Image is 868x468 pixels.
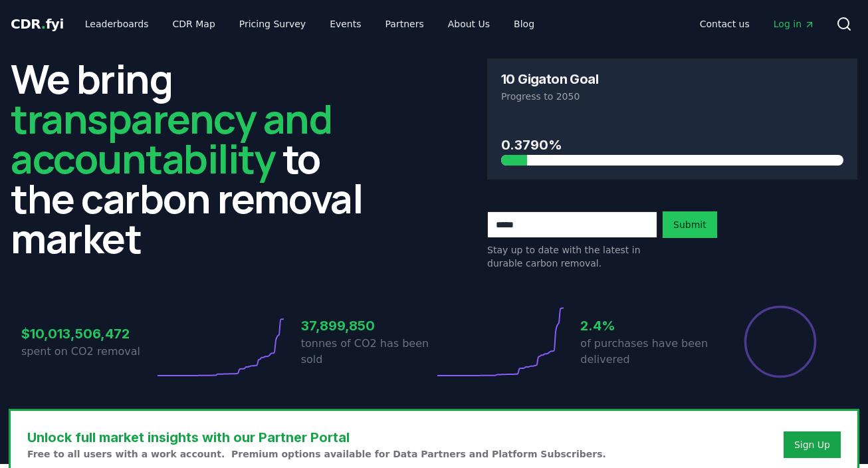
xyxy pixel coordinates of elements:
[162,12,226,36] a: CDR Map
[11,15,64,33] a: CDR.fyi
[229,12,316,36] a: Pricing Survey
[21,324,154,344] h3: $10,013,506,472
[763,12,825,36] a: Log in
[774,17,815,31] span: Log in
[580,316,713,336] h3: 2.4%
[11,58,381,258] h2: We bring to the carbon removal market
[301,316,434,336] h3: 37,899,850
[794,438,830,451] a: Sign Up
[503,12,545,36] a: Blog
[21,344,154,360] p: spent on CO2 removal
[501,72,598,86] h3: 10 Gigaton Goal
[689,12,825,36] nav: Main
[743,304,817,379] div: Percentage of sales delivered
[437,12,500,36] a: About Us
[27,447,606,461] p: Free to all users with a work account. Premium options available for Data Partners and Platform S...
[11,16,64,32] span: CDR fyi
[580,336,713,368] p: of purchases have been delivered
[74,12,545,36] nav: Main
[27,427,606,447] h3: Unlock full market insights with our Partner Portal
[375,12,435,36] a: Partners
[487,243,657,270] p: Stay up to date with the latest in durable carbon removal.
[74,12,160,36] a: Leaderboards
[663,211,717,238] button: Submit
[784,431,841,458] button: Sign Up
[501,135,843,155] h3: 0.3790%
[41,16,46,32] span: .
[11,91,332,185] span: transparency and accountability
[689,12,760,36] a: Contact us
[301,336,434,368] p: tonnes of CO2 has been sold
[319,12,372,36] a: Events
[501,90,843,103] p: Progress to 2050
